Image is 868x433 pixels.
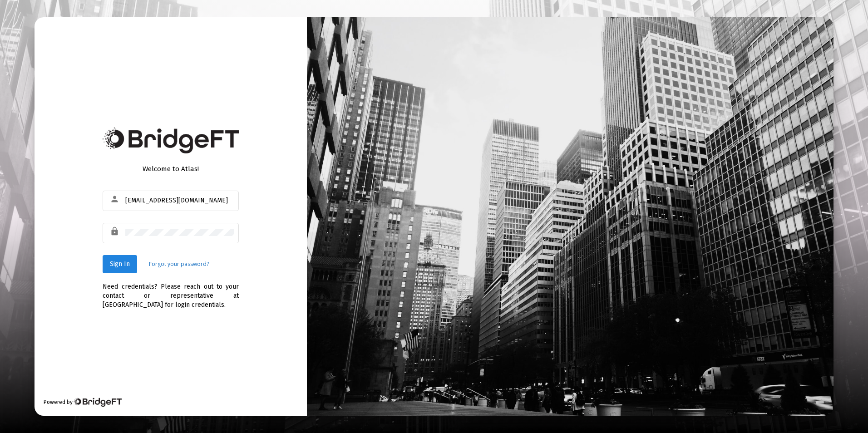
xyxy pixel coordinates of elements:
img: Bridge Financial Technology Logo [74,398,121,407]
button: Sign In [103,255,137,273]
div: Powered by [44,398,121,407]
input: Email or Username [125,197,234,204]
div: Welcome to Atlas! [103,164,239,173]
img: Bridge Financial Technology Logo [103,128,239,153]
a: Forgot your password? [149,260,209,269]
mat-icon: lock [110,226,121,237]
span: Sign In [110,260,130,268]
div: Need credentials? Please reach out to your contact or representative at [GEOGRAPHIC_DATA] for log... [103,273,239,310]
mat-icon: person [110,194,121,205]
